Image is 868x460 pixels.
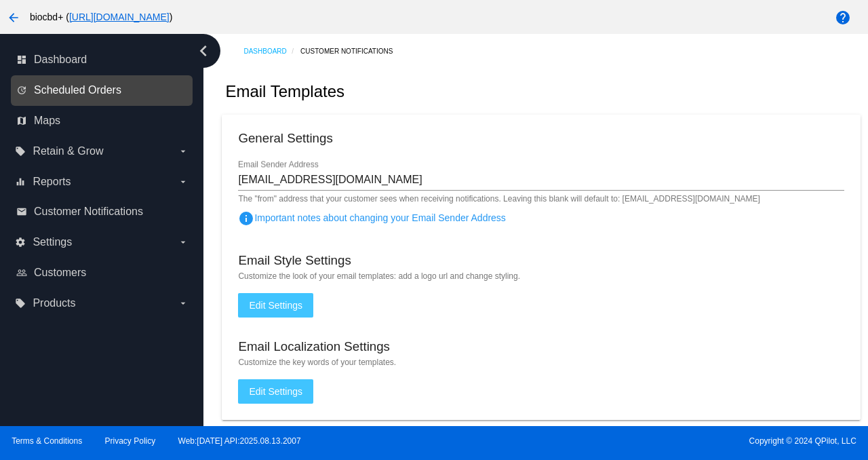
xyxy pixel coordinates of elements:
h2: Email Templates [225,82,344,101]
span: Edit Settings [249,386,302,397]
i: local_offer [15,146,26,157]
mat-hint: Customize the look of your email templates: add a logo url and change styling. [238,271,844,281]
span: Maps [34,115,60,127]
mat-icon: info [238,210,254,227]
i: arrow_drop_down [178,237,189,248]
button: Edit Settings [238,379,313,404]
span: Copyright © 2024 QPilot, LLC [446,436,856,446]
a: map Maps [16,110,189,132]
h3: General Settings [238,131,332,146]
span: Retain & Grow [33,145,103,157]
i: email [16,206,27,217]
a: Web:[DATE] API:2025.08.13.2007 [178,436,301,446]
span: Settings [33,236,72,248]
a: Customer Notifications [300,41,405,62]
i: arrow_drop_down [178,298,189,309]
i: people_outline [16,267,27,278]
i: equalizer [15,176,26,187]
mat-hint: The "from" address that your customer sees when receiving notifications. Leaving this blank will ... [238,195,760,204]
span: Dashboard [34,54,87,66]
input: Email Sender Address [238,174,844,186]
span: Edit Settings [249,300,302,311]
a: Terms & Conditions [12,436,82,446]
a: email Customer Notifications [16,201,189,223]
mat-hint: Customize the key words of your templates. [238,358,844,367]
h3: Email Style Settings [238,253,351,268]
a: Privacy Policy [105,436,156,446]
i: arrow_drop_down [178,176,189,187]
button: Important notes about changing your Email Sender Address [238,204,265,231]
span: biocbd+ ( ) [30,12,172,22]
span: Customer Notifications [34,206,143,218]
a: Dashboard [243,41,300,62]
i: map [16,115,27,126]
span: Reports [33,176,71,188]
i: local_offer [15,298,26,309]
i: settings [15,237,26,248]
mat-icon: help [835,9,851,26]
i: dashboard [16,54,27,65]
span: Scheduled Orders [34,84,121,96]
span: Products [33,297,75,309]
a: dashboard Dashboard [16,49,189,71]
h3: Email Localization Settings [238,339,390,354]
span: Important notes about changing your Email Sender Address [238,212,505,223]
span: Customers [34,267,86,279]
a: update Scheduled Orders [16,79,189,101]
a: people_outline Customers [16,262,189,284]
i: update [16,85,27,96]
mat-icon: arrow_back [5,9,22,26]
i: arrow_drop_down [178,146,189,157]
button: Edit Settings [238,293,313,318]
i: chevron_left [193,40,214,62]
a: [URL][DOMAIN_NAME] [69,12,170,22]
